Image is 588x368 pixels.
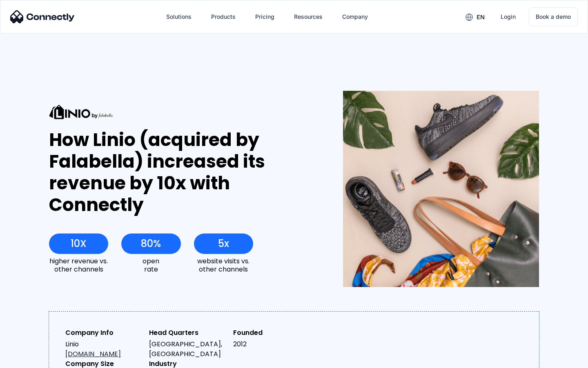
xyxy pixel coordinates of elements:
div: Pricing [255,11,274,22]
div: Head Quarters [149,328,226,338]
a: Login [494,7,522,27]
div: 80% [141,238,161,249]
div: open rate [121,257,180,273]
div: [GEOGRAPHIC_DATA], [GEOGRAPHIC_DATA] [149,339,226,359]
a: Book a demo [529,7,578,26]
div: Company Info [65,328,143,338]
div: 10X [71,238,87,249]
ul: Language list [16,354,49,365]
div: Login [501,11,516,22]
div: Resources [294,11,323,22]
div: Linio [65,339,143,359]
div: Products [211,11,236,22]
a: Pricing [249,7,281,27]
div: How Linio (acquired by Falabella) increased its revenue by 10x with Connectly [49,129,313,215]
a: [DOMAIN_NAME] [65,349,121,359]
div: 5x [218,238,229,249]
div: higher revenue vs. other channels [49,257,108,273]
div: 2012 [233,339,310,349]
div: website visits vs. other channels [194,257,253,273]
div: Founded [233,328,310,338]
div: en [477,11,485,23]
aside: Language selected: English [8,354,49,365]
img: Connectly Logo [10,10,75,23]
div: Company [342,11,368,22]
div: Solutions [166,11,192,22]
